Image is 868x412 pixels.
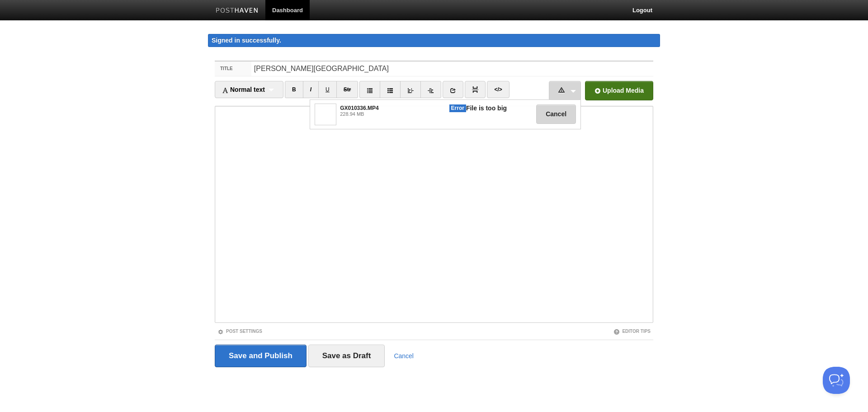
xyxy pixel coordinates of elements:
button: Cancel [536,104,576,124]
span: Error [449,104,466,112]
input: Save and Publish [215,345,307,367]
iframe: Help Scout Beacon - Open [823,367,850,394]
img: Posthaven-bar [216,8,259,14]
label: Title [215,62,251,76]
a: Post Settings [217,329,262,334]
a: Str [336,81,359,98]
h4: GX010336.MP4 [336,104,424,118]
input: Save as Draft [308,345,385,367]
img: pagebreak-icon.png [472,86,478,93]
a: Editor Tips [613,329,651,334]
a: Cancel [394,352,414,360]
a: B [285,81,303,98]
a: U [318,81,337,98]
div: Signed in successfully. [208,34,660,47]
a: </> [487,81,509,98]
small: 228.94 MB [340,111,420,117]
a: I [303,81,319,98]
div: File is too big [424,104,533,113]
del: Str [344,86,351,93]
span: Normal text [222,86,265,93]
